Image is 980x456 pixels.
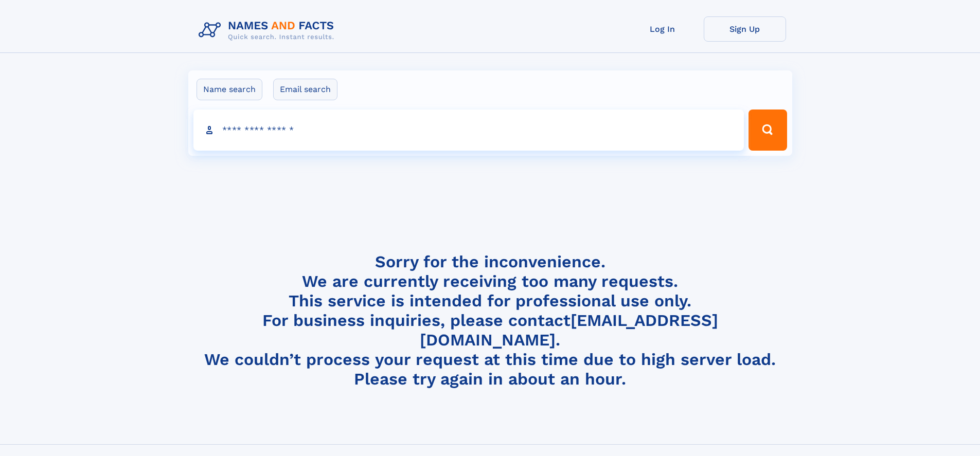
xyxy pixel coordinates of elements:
[749,110,787,151] button: Search Button
[704,16,786,42] a: Sign Up
[194,252,786,389] h4: Sorry for the inconvenience. We are currently receiving too many requests. This service is intend...
[621,16,704,42] a: Log In
[197,79,262,100] label: Name search
[193,110,744,151] input: search input
[273,79,337,100] label: Email search
[194,16,343,44] img: Logo Names and Facts
[420,311,718,350] a: [EMAIL_ADDRESS][DOMAIN_NAME]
